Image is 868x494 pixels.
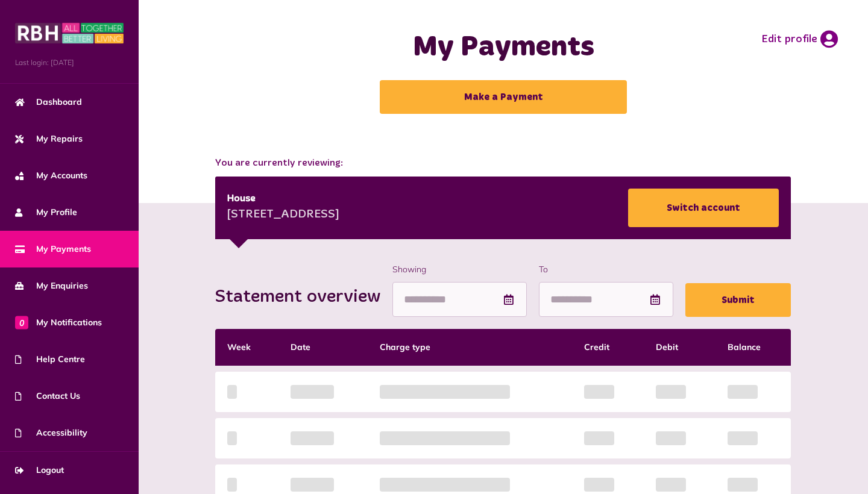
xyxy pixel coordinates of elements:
h1: My Payments [333,30,674,65]
span: You are currently reviewing: [215,156,791,170]
span: Contact Us [15,390,80,402]
span: My Enquiries [15,280,88,292]
span: My Accounts [15,169,87,182]
span: Last login: [DATE] [15,57,124,68]
span: My Notifications [15,316,102,329]
span: 0 [15,316,28,329]
a: Edit profile [761,30,838,48]
a: Switch account [628,189,779,227]
img: MyRBH [15,21,124,45]
span: Dashboard [15,96,82,108]
div: [STREET_ADDRESS] [227,206,339,224]
span: My Repairs [15,133,83,145]
span: Accessibility [15,427,87,439]
div: House [227,192,339,206]
span: Help Centre [15,353,85,366]
span: Logout [15,464,64,477]
span: My Profile [15,206,77,219]
a: Make a Payment [380,80,627,114]
span: My Payments [15,243,91,255]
